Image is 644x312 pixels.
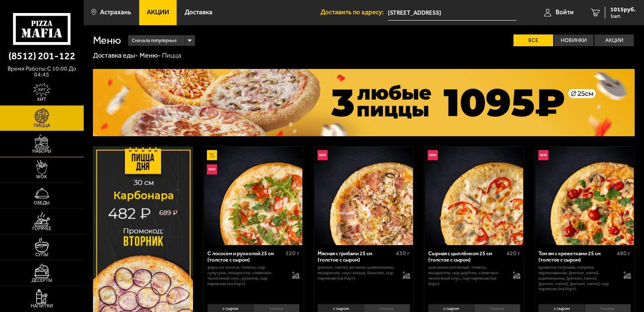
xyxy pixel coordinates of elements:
div: Мясная с грибами 25 см (толстое с сыром) [318,250,394,263]
div: Пицца [162,51,181,60]
img: Сырная с цыплёнком 25 см (толстое с сыром) [425,147,524,245]
span: 1015 руб. [610,7,636,13]
img: Акционный [207,150,217,160]
label: Новинки [554,34,594,47]
p: креветка тигровая, паприка маринованная, [PERSON_NAME], шампиньоны, [PERSON_NAME], [PERSON_NAME],... [538,265,616,292]
a: Меню- [140,51,161,59]
h1: Меню [93,35,122,46]
img: Новинка [207,164,217,175]
span: Доставить по адресу: [321,9,388,16]
p: [PERSON_NAME], ветчина, шампиньоны, моцарелла, соус-пицца, базилик, сыр пармезан (на борт). [318,265,395,281]
span: Астрахань, Звёздная улица, 3к2, подъезд 2 [388,5,517,21]
img: Новинка [318,150,328,160]
a: НовинкаСырная с цыплёнком 25 см (толстое с сыром) [424,147,524,245]
img: Новинка [428,150,438,160]
p: цыпленок копченый, томаты, моцарелла, сыр дорблю, сливочно-чесночный соус, сыр пармезан (на борт). [428,265,506,286]
img: Том ям с креветками 25 см (толстое с сыром) [535,147,634,245]
a: АкционныйНовинкаС лососем и рукколой 25 см (толстое с сыром) [204,147,303,245]
img: Мясная с грибами 25 см (толстое с сыром) [315,147,413,245]
div: Том ям с креветками 25 см (толстое с сыром) [538,250,615,263]
span: 1 шт. [610,13,636,19]
p: фарш из лосося, томаты, сыр сулугуни, моцарелла, сливочно-чесночный соус, руккола, сыр пармезан (... [207,265,285,286]
label: Все [514,34,553,47]
img: С лососем и рукколой 25 см (толстое с сыром) [204,147,303,245]
span: 480 г [617,250,631,257]
div: Сырная с цыплёнком 25 см (толстое с сыром) [428,250,504,263]
label: Акции [594,34,634,47]
span: Акции [147,9,169,16]
span: Доставка [185,9,212,16]
span: 430 г [396,250,410,257]
a: НовинкаМясная с грибами 25 см (толстое с сыром) [314,147,414,245]
span: Войти [556,9,574,16]
a: Доставка еды- [93,51,138,59]
span: Астрахань [100,9,131,16]
a: НовинкаТом ям с креветками 25 см (толстое с сыром) [535,147,635,245]
img: Новинка [538,150,549,160]
input: Ваш адрес доставки [388,5,517,21]
span: Сначала популярные [132,34,177,47]
div: С лососем и рукколой 25 см (толстое с сыром) [207,250,284,263]
span: 520 г [286,250,299,257]
span: 420 г [506,250,520,257]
